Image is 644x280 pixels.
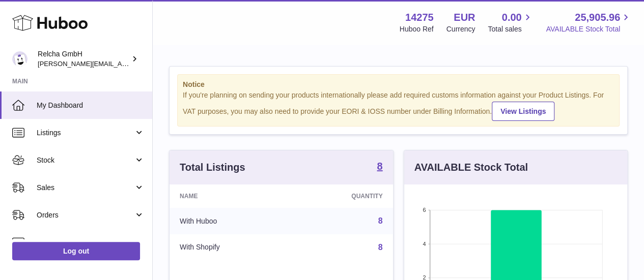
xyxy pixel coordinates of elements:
text: 4 [423,241,426,247]
text: 6 [423,207,426,213]
div: Currency [446,24,475,34]
strong: EUR [454,11,475,24]
span: My Dashboard [37,101,145,110]
a: 8 [378,243,383,252]
div: Huboo Ref [400,24,434,34]
span: Stock [37,155,134,165]
td: With Shopify [170,234,290,261]
h3: AVAILABLE Stock Total [414,161,528,174]
span: Usage [37,238,145,247]
img: rachel@consultprestige.com [12,51,27,67]
div: If you're planning on sending your products internationally please add required customs informati... [183,90,614,121]
span: Listings [37,128,134,138]
th: Name [170,184,290,208]
h3: Total Listings [180,161,245,174]
a: 25,905.96 AVAILABLE Stock Total [546,11,632,34]
div: Relcha GmbH [38,49,129,69]
span: 0.00 [502,11,522,24]
span: [PERSON_NAME][EMAIL_ADDRESS][DOMAIN_NAME] [38,59,204,68]
a: 8 [377,161,382,173]
span: Total sales [488,24,533,34]
a: View Listings [492,102,554,121]
th: Quantity [290,184,393,208]
span: AVAILABLE Stock Total [546,24,632,34]
a: 8 [378,216,383,225]
span: 25,905.96 [575,11,620,24]
strong: Notice [183,80,614,89]
strong: 14275 [405,11,434,24]
a: Log out [12,242,140,260]
a: 0.00 Total sales [488,11,533,34]
strong: 8 [377,161,382,171]
span: Orders [37,210,134,220]
span: Sales [37,183,134,193]
td: With Huboo [170,208,290,234]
